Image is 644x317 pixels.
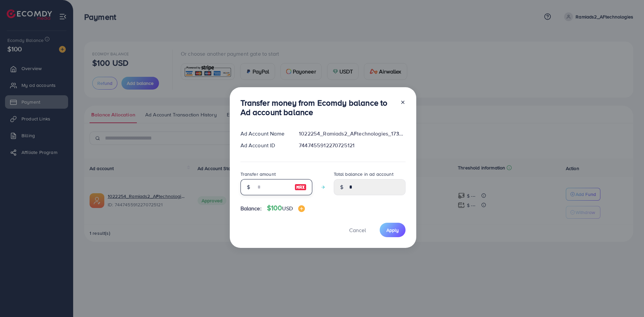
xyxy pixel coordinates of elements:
[235,142,294,149] div: Ad Account ID
[293,142,411,149] div: 7447455912270725121
[294,183,307,191] img: image
[349,226,366,234] span: Cancel
[334,171,393,177] label: Total balance in ad account
[341,223,374,237] button: Cancel
[380,223,406,237] button: Apply
[298,205,305,212] img: image
[267,204,305,212] h4: $100
[615,287,639,312] iframe: Chat
[240,205,262,212] span: Balance:
[235,130,294,138] div: Ad Account Name
[282,205,292,212] span: USD
[240,171,276,177] label: Transfer amount
[240,98,395,117] h3: Transfer money from Ecomdy balance to Ad account balance
[293,130,411,138] div: 1022254_Ramiads2_AFtechnologies_1733995959476
[386,227,399,233] span: Apply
